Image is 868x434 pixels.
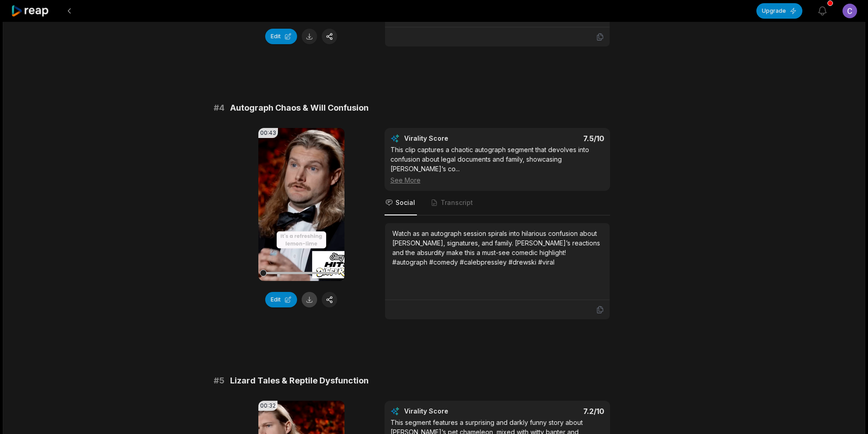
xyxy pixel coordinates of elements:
span: # 5 [214,374,225,387]
button: Edit [265,29,297,44]
div: This clip captures a chaotic autograph segment that devolves into confusion about legal documents... [390,145,604,185]
span: Lizard Tales & Reptile Dysfunction [230,374,369,387]
video: Your browser does not support mp4 format. [258,128,344,281]
button: Upgrade [756,3,802,19]
div: See More [390,175,604,185]
span: Social [395,198,415,207]
span: # 4 [214,102,225,114]
span: Transcript [441,198,473,207]
div: Virality Score [404,134,502,143]
div: Watch as an autograph session spirals into hilarious confusion about [PERSON_NAME], signatures, a... [392,229,602,267]
nav: Tabs [385,191,610,215]
div: Virality Score [404,407,502,416]
span: Autograph Chaos & Will Confusion [230,102,369,114]
div: 7.2 /10 [506,407,604,416]
div: 7.5 /10 [506,134,604,143]
button: Edit [265,292,297,307]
